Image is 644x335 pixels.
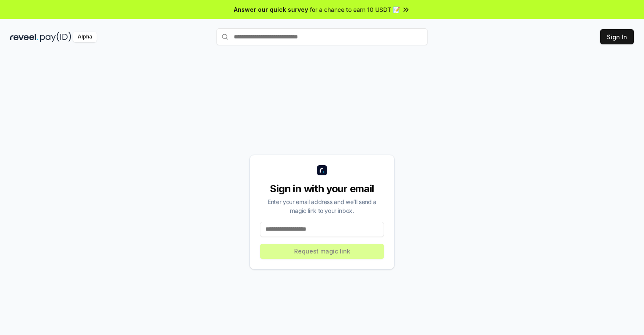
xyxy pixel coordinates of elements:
[600,29,634,44] button: Sign In
[73,32,97,42] div: Alpha
[260,182,384,196] div: Sign in with your email
[40,32,71,42] img: pay_id
[260,197,384,215] div: Enter your email address and we’ll send a magic link to your inbox.
[234,5,308,14] span: Answer our quick survey
[317,165,327,175] img: logo_small
[10,32,38,42] img: reveel_dark
[310,5,400,14] span: for a chance to earn 10 USDT 📝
